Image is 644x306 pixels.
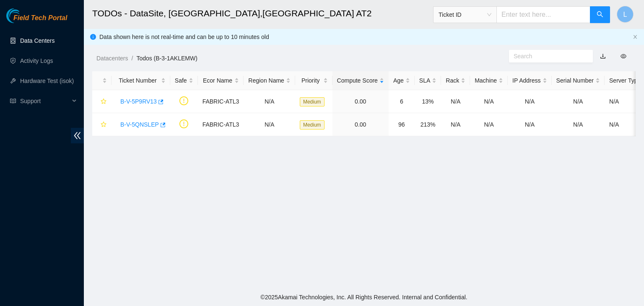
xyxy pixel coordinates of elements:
td: FABRIC-ATL3 [198,90,244,113]
td: 213% [415,113,441,136]
span: star [101,99,106,105]
td: N/A [508,90,551,113]
span: Support [20,93,70,109]
input: Search [514,52,582,61]
footer: © 2025 Akamai Technologies, Inc. All Rights Reserved. Internal and Confidential. [84,288,644,306]
a: Hardware Test (isok) [20,78,74,84]
span: double-left [71,128,84,143]
span: read [10,98,16,104]
td: N/A [244,90,295,113]
span: exclamation-circle [179,119,188,128]
a: B-V-5QNSLEP [120,121,159,128]
button: star [97,95,107,108]
span: search [597,11,603,19]
span: L [623,9,627,20]
span: Field Tech Portal [13,14,67,22]
td: N/A [470,113,508,136]
td: FABRIC-ATL3 [198,113,244,136]
a: download [600,53,606,60]
td: 0.00 [332,90,389,113]
span: close [633,34,638,39]
td: 6 [389,90,415,113]
a: Activity Logs [20,57,53,64]
button: L [617,6,634,23]
a: Data Centers [20,37,55,44]
a: Akamai TechnologiesField Tech Portal [6,15,67,26]
a: Todos (B-3-1AKLEMW) [136,55,197,62]
a: Datacenters [96,55,128,62]
button: close [633,34,638,40]
span: exclamation-circle [179,96,188,105]
td: 13% [415,90,441,113]
td: 0.00 [332,113,389,136]
input: Enter text here... [496,6,590,23]
button: search [590,6,610,23]
span: / [131,55,133,62]
button: download [594,49,612,63]
td: N/A [508,113,551,136]
img: Akamai Technologies [6,8,42,23]
td: N/A [552,90,605,113]
td: N/A [552,113,605,136]
td: N/A [470,90,508,113]
span: Medium [300,97,325,106]
span: star [101,122,106,128]
span: eye [621,53,626,59]
a: B-V-5P9RV13 [120,98,157,105]
td: N/A [244,113,295,136]
td: N/A [441,90,470,113]
td: 96 [389,113,415,136]
td: N/A [441,113,470,136]
span: Ticket ID [439,8,491,21]
button: star [97,118,107,131]
span: Medium [300,120,325,130]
